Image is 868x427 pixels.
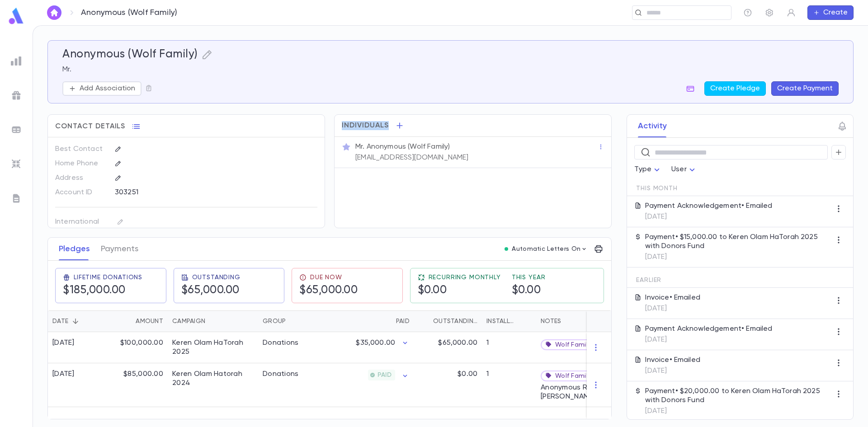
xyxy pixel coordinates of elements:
[263,370,299,379] div: Donations
[80,84,135,93] p: Add Association
[536,310,649,332] div: Notes
[638,115,667,137] button: Activity
[645,304,700,313] p: [DATE]
[11,90,22,101] img: campaigns_grey.99e729a5f7ee94e3726e6486bddda8f1.svg
[645,366,700,375] p: [DATE]
[636,277,661,284] span: Earlier
[11,193,22,204] img: letters_grey.7941b92b52307dd3b8a917253454ce1c.svg
[172,370,254,388] div: Keren Olam Hatorah 2024
[645,293,700,302] p: Invoice • Emailed
[55,142,107,156] p: Best Contact
[74,274,142,281] span: Lifetime Donations
[645,335,772,344] p: [DATE]
[512,284,541,297] h5: $0.00
[541,310,561,332] div: Notes
[645,356,700,365] p: Invoice • Emailed
[671,166,687,173] span: User
[458,370,477,379] p: $0.00
[63,284,126,297] h5: $185,000.00
[7,7,25,25] img: logo
[59,238,90,260] button: Pledges
[645,202,772,211] p: Payment Acknowledgement • Emailed
[109,363,168,407] div: $85,000.00
[299,284,358,297] h5: $65,000.00
[192,274,241,281] span: Outstanding
[205,314,220,328] button: Sort
[62,48,198,61] h5: Anonymous (Wolf Family)
[62,65,839,74] p: Mr.
[258,310,326,332] div: Group
[634,166,651,173] span: Type
[52,338,75,347] div: [DATE]
[555,341,615,348] span: Wolf Family Pledge
[11,56,22,66] img: reports_grey.c525e4749d1bce6a11f5fe2a8de1b229.svg
[355,142,450,151] p: Mr. Anonymous (Wolf Family)
[109,332,168,363] div: $100,000.00
[121,314,136,328] button: Sort
[109,310,168,332] div: Amount
[136,310,163,332] div: Amount
[355,153,468,162] p: [EMAIL_ADDRESS][DOMAIN_NAME]
[181,284,240,297] h5: $65,000.00
[382,314,396,328] button: Sort
[342,121,389,130] span: Individuals
[414,310,482,332] div: Outstanding
[286,314,300,328] button: Sort
[55,215,107,235] p: International Number
[326,310,414,332] div: Paid
[512,245,580,253] p: Automatic Letters On
[645,233,831,251] p: Payment • $15,000.00 to Keren Olam HaTorah 2025 with Donors Fund
[310,274,342,281] span: Due Now
[172,338,254,357] div: Keren Olam HaTorah 2025
[115,185,273,199] div: 303251
[419,314,433,328] button: Sort
[482,332,536,363] div: 1
[396,310,410,332] div: Paid
[517,314,532,328] button: Sort
[55,122,125,131] span: Contact Details
[55,156,107,171] p: Home Phone
[101,238,138,260] button: Payments
[263,338,299,347] div: Donations
[645,253,831,262] p: [DATE]
[172,310,205,332] div: Campaign
[11,124,22,135] img: batches_grey.339ca447c9d9533ef1741baa751efc33.svg
[704,81,766,96] button: Create Pledge
[671,161,698,178] div: User
[512,274,546,281] span: This Year
[771,81,839,96] button: Create Payment
[11,159,22,169] img: imports_grey.530a8a0e642e233f2baf0ef88e8c9fcb.svg
[356,338,395,347] p: $35,000.00
[645,324,772,333] p: Payment Acknowledgement • Emailed
[807,5,854,20] button: Create
[645,387,831,405] p: Payment • $20,000.00 to Keren Olam HaTorah 2025 with Donors Fund
[48,310,109,332] div: Date
[634,161,662,178] div: Type
[429,274,501,281] span: Recurring Monthly
[501,243,591,255] button: Automatic Letters On
[168,310,258,332] div: Campaign
[636,185,677,192] span: This Month
[482,310,536,332] div: Installments
[541,383,645,401] div: Anonymous RW donors (with [PERSON_NAME])
[438,338,477,347] p: $65,000.00
[62,81,142,96] button: Add Association
[374,371,395,379] span: PAID
[49,9,60,16] img: home_white.a664292cf8c1dea59945f0da9f25487c.svg
[263,310,286,332] div: Group
[645,212,772,221] p: [DATE]
[81,8,177,18] p: Anonymous (Wolf Family)
[68,314,83,328] button: Sort
[433,310,477,332] div: Outstanding
[52,310,68,332] div: Date
[52,370,75,379] div: [DATE]
[486,310,517,332] div: Installments
[645,407,831,416] p: [DATE]
[55,185,107,200] p: Account ID
[418,284,447,297] h5: $0.00
[55,171,107,185] p: Address
[482,363,536,407] div: 1
[555,372,615,380] span: Wolf Family Pledge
